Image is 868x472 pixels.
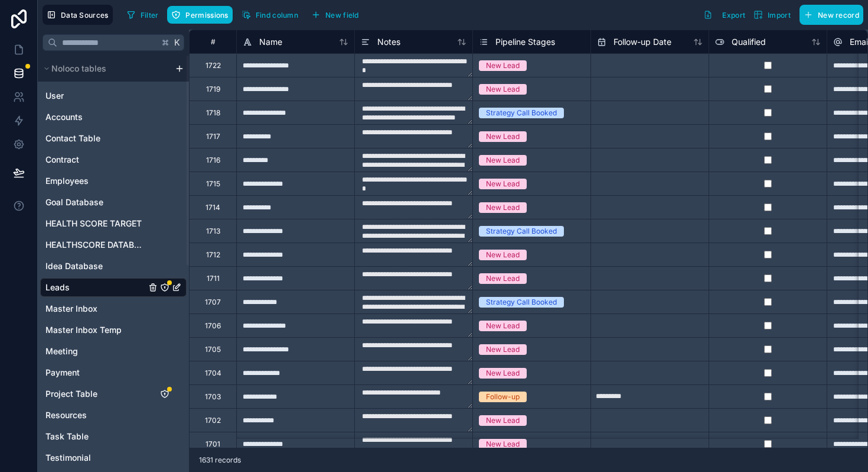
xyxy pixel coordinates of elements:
span: Project Table [45,388,97,400]
span: Data Sources [61,11,109,20]
span: Master Inbox [45,303,97,315]
div: 1722 [205,61,221,70]
div: 1717 [206,132,220,141]
a: Idea Database [45,260,146,272]
a: Contract [45,154,146,166]
div: Contract [40,150,187,169]
span: Leads [45,282,70,293]
span: Testimonial [45,452,91,464]
button: Permissions [167,6,232,24]
div: 1715 [206,179,220,189]
div: New Lead [486,202,520,213]
div: 1702 [205,416,221,425]
div: New Lead [486,131,520,142]
span: Payment [45,367,80,379]
div: New Lead [486,84,520,95]
div: Testimonial [40,448,187,467]
a: HEALTH SCORE TARGET [45,218,146,229]
span: Qualified [732,36,766,48]
div: HEALTH SCORE TARGET [40,214,187,233]
a: New record [795,5,863,25]
div: New Lead [486,250,520,260]
div: HEALTHSCORE DATABASE [40,235,187,254]
a: Employees [45,175,146,187]
a: Master Inbox [45,303,146,315]
span: New field [325,11,359,20]
span: 1631 records [199,455,241,465]
span: Meeting [45,345,78,357]
div: New Lead [486,344,520,355]
div: 1704 [205,368,221,378]
a: Leads [45,282,146,293]
span: Contact Table [45,132,100,144]
div: 1703 [205,392,221,402]
div: 1719 [206,85,220,94]
a: Permissions [167,6,237,24]
div: 1705 [205,345,221,354]
div: Idea Database [40,257,187,276]
span: Idea Database [45,260,103,272]
div: New Lead [486,439,520,450]
div: Accounts [40,108,187,127]
a: Contact Table [45,132,146,144]
button: New field [307,6,363,24]
div: 1714 [205,203,220,212]
span: Noloco tables [51,63,106,75]
a: Task Table [45,431,146,442]
div: 1713 [206,227,220,236]
span: Import [768,11,791,20]
div: Payment [40,363,187,382]
span: Accounts [45,111,83,123]
a: Master Inbox Temp [45,324,146,336]
span: HEALTHSCORE DATABASE [45,239,146,251]
button: New record [800,5,863,25]
span: Follow-up Date [614,36,671,48]
div: Meeting [40,342,187,361]
span: Pipeline Stages [495,36,555,48]
div: New Lead [486,368,520,379]
span: HEALTH SCORE TARGET [45,218,142,229]
div: Strategy Call Booked [486,108,557,118]
a: Payment [45,367,146,379]
span: Permissions [185,11,228,20]
div: 1711 [207,274,220,283]
div: Master Inbox [40,299,187,318]
span: Employees [45,175,89,187]
span: Filter [141,11,159,20]
div: New Lead [486,415,520,426]
span: Goal Database [45,196,103,208]
div: # [198,37,227,46]
a: Goal Database [45,196,146,208]
div: Master Inbox Temp [40,321,187,340]
span: Name [259,36,282,48]
button: Data Sources [43,5,113,25]
div: 1718 [206,108,220,118]
div: 1701 [205,439,220,449]
div: Project Table [40,384,187,403]
div: Resources [40,406,187,425]
div: Leads [40,278,187,297]
span: Find column [256,11,298,20]
div: Employees [40,172,187,190]
span: User [45,90,64,102]
div: New Lead [486,60,520,71]
button: Filter [122,6,163,24]
span: Notes [377,36,400,48]
div: Contact Table [40,129,187,148]
div: 1707 [205,298,221,307]
div: New Lead [486,155,520,166]
div: Strategy Call Booked [486,297,557,308]
span: Export [722,11,745,20]
a: User [45,90,146,102]
div: New Lead [486,321,520,331]
div: Follow-up [486,392,520,402]
div: Task Table [40,427,187,446]
button: Import [749,5,795,25]
button: Export [699,5,749,25]
span: New record [818,11,859,20]
button: Find column [237,6,302,24]
span: K [173,38,181,47]
a: Testimonial [45,452,146,464]
a: Resources [45,409,146,421]
div: 1716 [206,156,220,165]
